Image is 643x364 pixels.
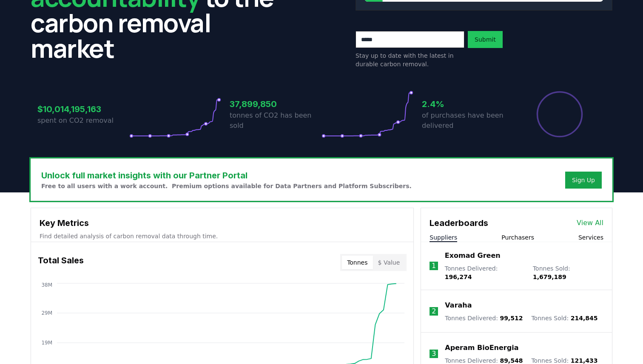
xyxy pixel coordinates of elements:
tspan: 38M [41,282,52,288]
p: 1 [432,261,436,271]
p: Stay up to date with the latest in durable carbon removal. [356,51,464,68]
p: Tonnes Delivered : [445,314,523,322]
p: Tonnes Sold : [531,314,597,322]
span: 1,679,189 [533,274,566,280]
p: Tonnes Sold : [533,264,603,281]
button: Purchasers [501,233,534,242]
a: Varaha [445,300,472,310]
h3: $10,014,195,163 [37,103,129,116]
h3: 37,899,850 [230,98,321,110]
p: tonnes of CO2 has been sold [230,110,321,131]
p: 2 [432,306,436,316]
h3: Leaderboards [430,217,488,229]
h3: Total Sales [38,254,84,271]
h3: Key Metrics [40,217,405,229]
a: Sign Up [572,176,595,184]
span: 99,512 [500,315,523,322]
h3: 2.4% [422,98,514,110]
p: Tonnes Delivered : [445,264,524,281]
button: Submit [468,31,503,48]
h3: Unlock full market insights with our Partner Portal [41,169,412,182]
button: Tonnes [342,256,373,269]
tspan: 29M [41,310,52,316]
p: Find detailed analysis of carbon removal data through time. [40,232,405,240]
button: $ Value [373,256,405,269]
button: Services [578,233,603,242]
p: of purchases have been delivered [422,110,514,131]
div: Percentage of sales delivered [536,90,583,138]
tspan: 19M [41,340,52,346]
a: Aperam BioEnergia [445,343,518,353]
span: 196,274 [445,274,472,280]
button: Sign Up [565,172,602,189]
span: 121,433 [571,357,598,364]
p: Free to all users with a work account. Premium options available for Data Partners and Platform S... [41,182,412,190]
a: View All [577,218,603,228]
p: 3 [432,349,436,359]
a: Exomad Green [445,251,501,261]
span: 214,845 [571,315,598,322]
p: spent on CO2 removal [37,116,129,126]
span: 89,548 [500,357,523,364]
button: Suppliers [430,233,457,242]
